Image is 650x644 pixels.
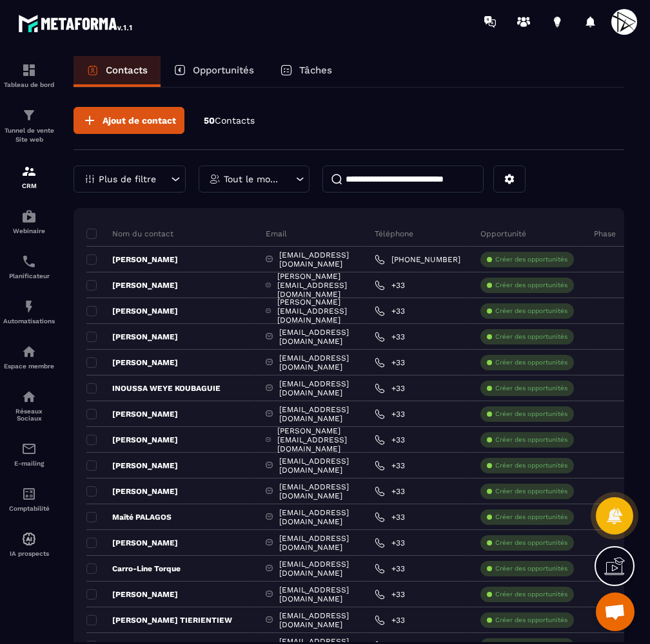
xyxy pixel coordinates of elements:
p: Créer des opportunités [495,616,567,625]
a: schedulerschedulerPlanificateur [3,244,55,289]
a: +33 [375,280,405,290]
a: +33 [375,435,405,445]
p: Créer des opportunités [495,461,567,470]
a: formationformationTableau de bord [3,53,55,98]
p: Comptabilité [3,505,55,512]
img: social-network [21,389,37,404]
p: Créer des opportunités [495,281,567,290]
a: +33 [375,409,405,419]
p: Réseaux Sociaux [3,408,55,422]
p: Plus de filtre [99,175,156,184]
a: +33 [375,615,405,625]
a: +33 [375,538,405,548]
a: +33 [375,486,405,497]
p: Maïté PALAGOS [86,512,172,522]
p: Créer des opportunités [495,513,567,522]
p: [PERSON_NAME] [86,460,178,471]
p: Téléphone [375,229,413,239]
p: 50 [204,115,255,127]
p: INOUSSA WEYE KOUBAGUIE [86,383,221,393]
span: Ajout de contact [103,114,176,127]
p: Tâches [299,64,332,76]
img: formation [21,164,37,179]
p: [PERSON_NAME] [86,589,178,600]
p: Créer des opportunités [495,487,567,496]
p: Nom du contact [86,229,173,239]
p: Email [266,229,287,239]
p: Créer des opportunités [495,384,567,393]
button: Ajout de contact [74,107,184,134]
p: Tout le monde [224,175,281,184]
p: Webinaire [3,227,55,234]
p: [PERSON_NAME] [86,306,178,316]
a: Tâches [267,56,345,87]
p: [PERSON_NAME] [86,435,178,445]
a: Contacts [74,56,161,87]
a: +33 [375,383,405,393]
img: scheduler [21,254,37,269]
p: Créer des opportunités [495,307,567,316]
a: accountantaccountantComptabilité [3,477,55,522]
img: automations [21,209,37,224]
p: [PERSON_NAME] [86,409,178,419]
p: Créer des opportunités [495,590,567,599]
p: [PERSON_NAME] [86,332,178,342]
a: social-networksocial-networkRéseaux Sociaux [3,379,55,431]
p: Opportunités [193,64,254,76]
a: +33 [375,589,405,600]
p: IA prospects [3,550,55,557]
p: E-mailing [3,460,55,467]
a: +33 [375,332,405,342]
a: +33 [375,357,405,368]
p: Créer des opportunités [495,410,567,419]
a: +33 [375,460,405,471]
p: Carro-Line Torque [86,563,181,574]
img: formation [21,62,37,78]
a: [PHONE_NUMBER] [375,254,460,265]
img: email [21,441,37,457]
a: +33 [375,512,405,522]
a: automationsautomationsAutomatisations [3,289,55,334]
span: Contacts [215,115,255,126]
p: [PERSON_NAME] [86,538,178,548]
p: Opportunité [480,229,526,239]
a: emailemailE-mailing [3,431,55,477]
img: automations [21,299,37,314]
p: [PERSON_NAME] [86,280,178,290]
p: Créer des opportunités [495,332,567,341]
p: Créer des opportunités [495,255,567,264]
p: [PERSON_NAME] TIERIENTIEW [86,615,232,625]
p: Automatisations [3,317,55,325]
a: automationsautomationsWebinaire [3,199,55,244]
a: formationformationTunnel de vente Site web [3,98,55,154]
p: CRM [3,182,55,189]
a: +33 [375,306,405,316]
p: Contacts [106,64,148,76]
a: +33 [375,563,405,574]
p: Tunnel de vente Site web [3,126,55,144]
p: Créer des opportunités [495,358,567,367]
img: automations [21,344,37,359]
p: Tableau de bord [3,81,55,88]
a: automationsautomationsEspace membre [3,334,55,379]
a: Opportunités [161,56,267,87]
p: Phase [594,229,616,239]
img: formation [21,108,37,123]
a: formationformationCRM [3,154,55,199]
img: logo [18,12,134,35]
p: Planificateur [3,272,55,279]
p: Créer des opportunités [495,435,567,444]
p: Créer des opportunités [495,538,567,547]
p: Créer des opportunités [495,564,567,573]
p: [PERSON_NAME] [86,357,178,368]
p: [PERSON_NAME] [86,486,178,497]
img: accountant [21,486,37,502]
img: automations [21,531,37,547]
p: [PERSON_NAME] [86,254,178,265]
div: Ouvrir le chat [596,592,635,631]
p: Espace membre [3,363,55,370]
